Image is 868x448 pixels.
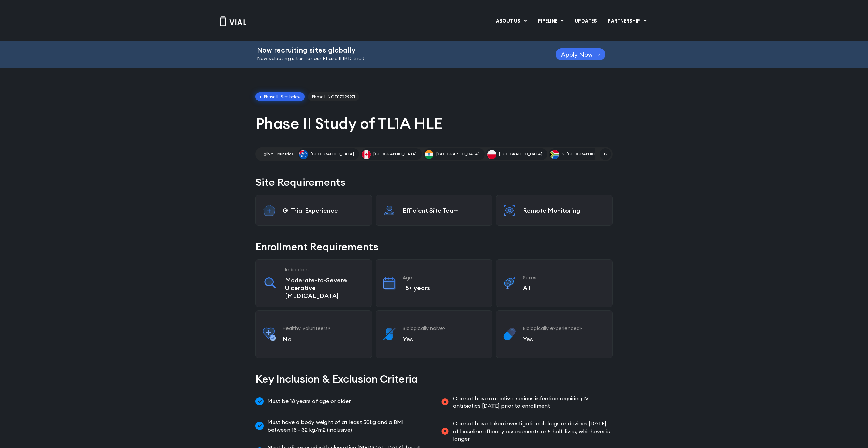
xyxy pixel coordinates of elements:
[362,150,371,159] img: Canada
[255,92,305,101] span: Phase II: See below
[266,418,427,434] span: Must have a body weight of at least 50kg and a BMI between 18 - 32 kg/m2 (inclusive)
[255,372,613,386] h2: Key Inclusion & Exclusion Criteria
[487,150,496,159] img: Poland
[403,325,485,331] h3: Biologically naive?
[600,148,611,160] span: +2
[255,114,613,133] h1: Phase II Study of TL1A HLE
[550,150,559,159] img: S. Africa
[499,151,542,157] span: [GEOGRAPHIC_DATA]
[283,207,365,214] p: GI Trial Experience
[523,274,605,281] h3: Sexes
[299,150,308,159] img: Australia
[283,335,365,343] p: No
[257,46,539,54] h2: Now recruiting sites globally
[403,274,485,281] h3: Age
[373,151,417,157] span: [GEOGRAPHIC_DATA]
[403,284,485,292] p: 18+ years
[219,16,247,26] img: Vial Logo
[523,335,605,343] p: Yes
[436,151,480,157] span: [GEOGRAPHIC_DATA]
[490,15,532,27] a: ABOUT USMenu Toggle
[255,239,613,254] h2: Enrollment Requirements
[260,151,293,157] h2: Eligible Countries
[602,15,652,27] a: PARTNERSHIPMenu Toggle
[283,325,365,331] h3: Healthy Volunteers?
[451,420,613,443] span: Cannot have taken investigational drugs or devices [DATE] of baseline efficacy assessments or 5 h...
[523,284,605,292] p: All
[425,150,433,159] img: India
[562,151,610,157] span: S. [GEOGRAPHIC_DATA]
[523,325,605,331] h3: Biologically experienced?
[403,207,485,214] p: Efficient Site Team
[308,92,359,101] a: Phase I: NCT07029971
[451,394,613,410] span: Cannot have an active, serious infection requiring IV antibiotics [DATE] prior to enrollment
[257,55,539,62] p: Now selecting sites for our Phase II IBD trial!
[255,175,613,190] h2: Site Requirements
[532,15,569,27] a: PIPELINEMenu Toggle
[266,394,351,408] span: Must be 18 years of age or older
[285,276,365,300] p: Moderate-to-Severe Ulcerative [MEDICAL_DATA]
[311,151,354,157] span: [GEOGRAPHIC_DATA]
[523,207,605,214] p: Remote Monitoring
[561,52,593,57] span: Apply Now
[556,48,606,60] a: Apply Now
[403,335,485,343] p: Yes
[569,15,602,27] a: UPDATES
[285,267,365,273] h3: Indication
